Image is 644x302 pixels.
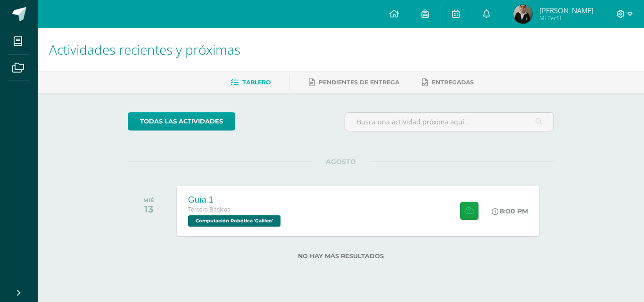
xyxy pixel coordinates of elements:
[539,6,594,15] span: [PERSON_NAME]
[309,75,399,90] a: Pendientes de entrega
[513,5,532,24] img: b1f376125d40c8c9afaa3d3142b1b8e4.png
[345,113,554,131] input: Busca una actividad próxima aquí...
[432,79,474,86] span: Entregadas
[128,253,554,260] label: No hay más resultados
[143,204,154,215] div: 13
[492,207,528,215] div: 8:00 PM
[188,195,283,205] div: Guía 1
[49,41,240,58] span: Actividades recientes y próximas
[143,197,154,204] div: MIÉ
[319,79,399,86] span: Pendientes de entrega
[188,215,281,227] span: Computación Robótica 'Galileo'
[231,75,271,90] a: Tablero
[128,112,235,131] a: todas las Actividades
[311,157,371,166] span: AGOSTO
[242,79,271,86] span: Tablero
[188,206,231,213] span: Tercero Básicos
[422,75,474,90] a: Entregadas
[539,14,594,22] span: Mi Perfil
